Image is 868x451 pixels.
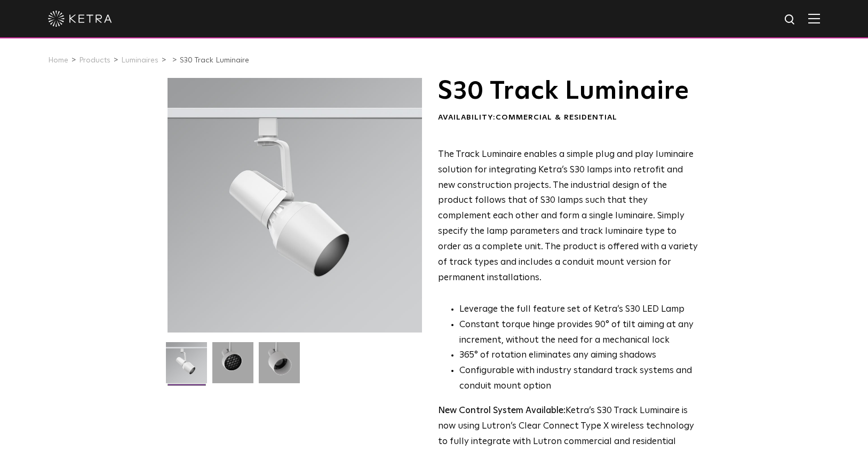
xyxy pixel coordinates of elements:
[438,78,698,105] h1: S30 Track Luminaire
[212,342,253,391] img: 3b1b0dc7630e9da69e6b
[259,342,300,391] img: 9e3d97bd0cf938513d6e
[438,150,698,282] span: The Track Luminaire enables a simple plug and play luminaire solution for integrating Ketra’s S30...
[180,57,249,64] a: S30 Track Luminaire
[784,13,797,27] img: search icon
[459,302,698,318] li: Leverage the full feature set of Ketra’s S30 LED Lamp
[808,13,820,23] img: Hamburger%20Nav.svg
[166,342,207,391] img: S30-Track-Luminaire-2021-Web-Square
[438,113,698,123] div: Availability:
[79,57,110,64] a: Products
[459,348,698,363] li: 365° of rotation eliminates any aiming shadows
[459,318,698,349] li: Constant torque hinge provides 90° of tilt aiming at any increment, without the need for a mechan...
[438,406,566,415] strong: New Control System Available:
[121,57,158,64] a: Luminaires
[496,114,617,121] span: Commercial & Residential
[48,57,68,64] a: Home
[459,363,698,394] li: Configurable with industry standard track systems and conduit mount option
[48,11,112,27] img: ketra-logo-2019-white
